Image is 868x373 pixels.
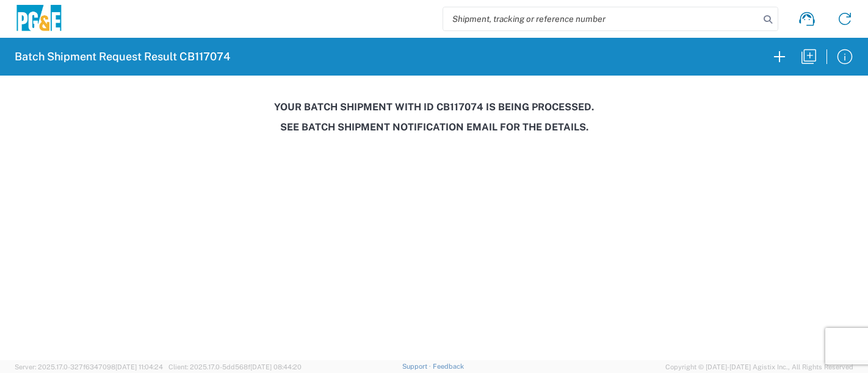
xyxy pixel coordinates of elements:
span: [DATE] 11:04:24 [115,363,163,371]
a: Support [402,363,433,370]
input: Shipment, tracking or reference number [443,7,759,30]
span: Copyright © [DATE]-[DATE] Agistix Inc., All Rights Reserved [665,361,853,372]
h3: See Batch Shipment Notification email for the details. [9,121,859,133]
span: Server: 2025.17.0-327f6347098 [15,363,163,371]
img: pge [15,5,63,34]
span: Client: 2025.17.0-5dd568f [168,363,302,371]
h2: Batch Shipment Request Result CB117074 [15,49,230,64]
h3: Your batch shipment with id CB117074 is being processed. [9,101,859,113]
span: [DATE] 08:44:20 [250,363,302,371]
a: Feedback [433,363,464,370]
